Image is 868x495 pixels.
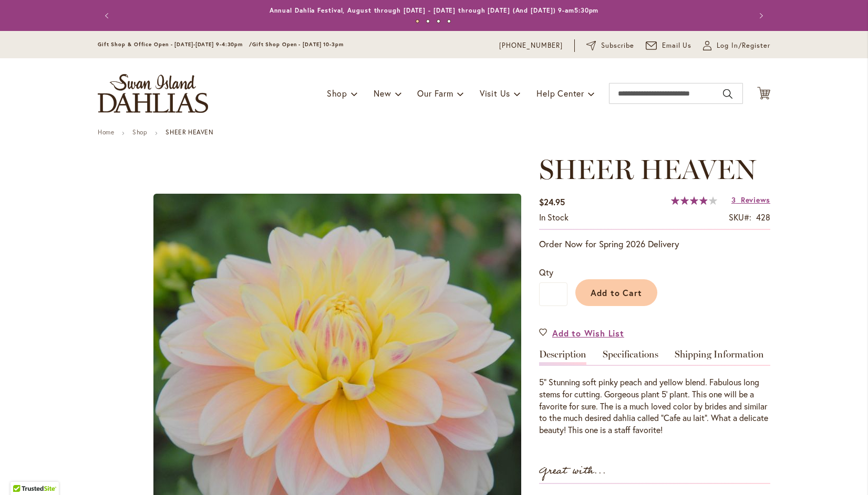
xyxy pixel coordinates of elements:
[539,153,756,186] span: SHEER HEAVEN
[586,40,634,51] a: Subscribe
[416,19,419,23] button: 1 of 4
[166,128,213,136] strong: SHEER HEAVEN
[539,350,770,436] div: Detailed Product Info
[731,195,736,205] span: 3
[447,19,451,23] button: 4 of 4
[374,88,391,99] span: New
[717,40,770,51] span: Log In/Register
[98,5,119,26] button: Previous
[98,41,252,48] span: Gift Shop & Office Open - [DATE]-[DATE] 9-4:30pm /
[252,41,344,48] span: Gift Shop Open - [DATE] 10-3pm
[536,88,584,99] span: Help Center
[539,462,606,480] strong: Great with...
[327,88,347,99] span: Shop
[426,19,430,23] button: 2 of 4
[703,40,770,51] a: Log In/Register
[671,196,717,205] div: 78%
[741,195,770,205] span: Reviews
[539,238,770,250] p: Order Now for Spring 2026 Delivery
[591,287,643,298] span: Add to Cart
[98,128,114,136] a: Home
[539,376,770,436] div: 5” Stunning soft pinky peach and yellow blend. Fabulous long stems for cutting. Gorgeous plant 5'...
[539,196,565,207] span: $24.95
[675,350,764,365] a: Shipping Information
[603,350,658,365] a: Specifications
[646,40,692,51] a: Email Us
[270,6,599,14] a: Annual Dahlia Festival, August through [DATE] - [DATE] through [DATE] (And [DATE]) 9-am5:30pm
[729,212,751,223] strong: SKU
[731,195,770,205] a: 3 Reviews
[417,88,453,99] span: Our Farm
[539,350,586,365] a: Description
[480,88,510,99] span: Visit Us
[662,40,692,51] span: Email Us
[601,40,634,51] span: Subscribe
[437,19,440,23] button: 3 of 4
[539,267,553,278] span: Qty
[552,327,624,339] span: Add to Wish List
[539,212,569,224] div: Availability
[575,279,657,306] button: Add to Cart
[749,5,770,26] button: Next
[132,128,147,136] a: Shop
[756,212,770,224] div: 428
[539,327,624,339] a: Add to Wish List
[98,74,208,113] a: store logo
[539,212,569,223] span: In stock
[499,40,563,51] a: [PHONE_NUMBER]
